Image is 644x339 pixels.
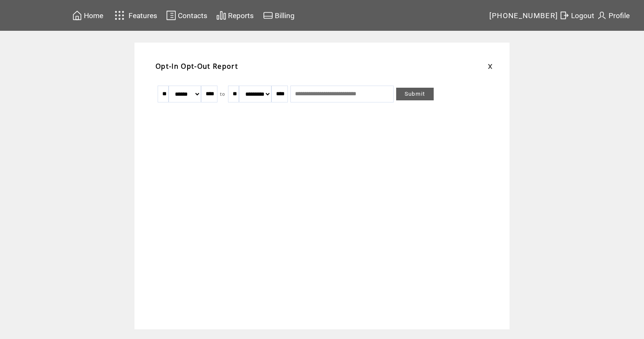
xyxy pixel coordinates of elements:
span: Reports [228,11,254,20]
img: features.svg [112,8,127,22]
a: Billing [262,9,296,22]
span: Contacts [178,11,207,20]
a: Submit [396,88,434,100]
a: Contacts [165,9,209,22]
a: Reports [215,9,255,22]
img: chart.svg [216,10,226,21]
span: Profile [609,11,630,20]
span: Opt-In Opt-Out Report [156,62,238,71]
span: [PHONE_NUMBER] [489,11,558,20]
span: Logout [571,11,594,20]
img: creidtcard.svg [263,10,273,21]
img: exit.svg [559,10,569,21]
img: home.svg [72,10,82,21]
a: Profile [596,9,631,22]
img: profile.svg [597,10,607,21]
span: to [220,91,225,97]
a: Home [71,9,105,22]
a: Logout [558,9,596,22]
span: Billing [275,11,295,20]
img: contacts.svg [166,10,176,21]
span: Home [84,11,103,20]
a: Features [111,7,158,24]
span: Features [129,11,157,20]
